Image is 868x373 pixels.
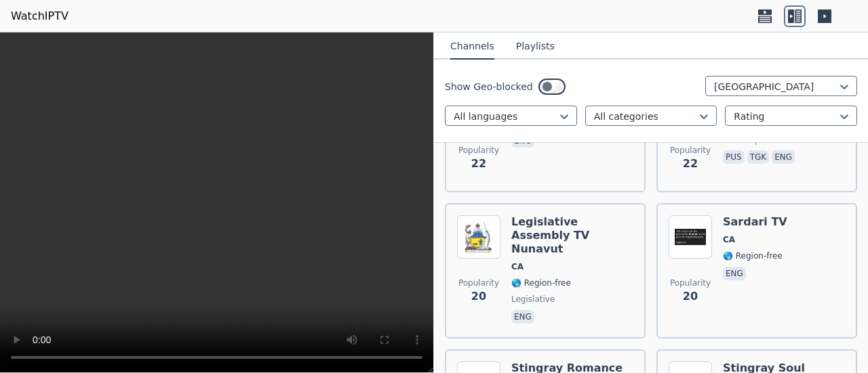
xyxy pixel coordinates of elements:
[669,215,712,259] img: Sardari TV
[450,34,494,60] button: Channels
[723,267,746,280] p: eng
[445,80,533,93] label: Show Geo-blocked
[772,150,795,164] p: eng
[723,215,787,229] h6: Sardari TV
[511,215,633,256] h6: Legislative Assembly TV Nunavut
[747,150,770,164] p: tgk
[471,288,486,305] span: 20
[511,310,534,324] p: eng
[670,145,711,156] span: Popularity
[723,234,735,245] span: CA
[511,261,524,272] span: CA
[683,288,698,305] span: 20
[458,278,499,288] span: Popularity
[723,150,745,164] p: pus
[458,145,499,156] span: Popularity
[723,250,783,261] span: 🌎 Region-free
[683,156,698,172] span: 22
[670,278,711,288] span: Popularity
[471,156,486,172] span: 22
[11,8,68,24] a: WatchIPTV
[511,294,555,305] span: legislative
[511,278,571,288] span: 🌎 Region-free
[516,34,555,60] button: Playlists
[457,215,500,259] img: Legislative Assembly TV Nunavut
